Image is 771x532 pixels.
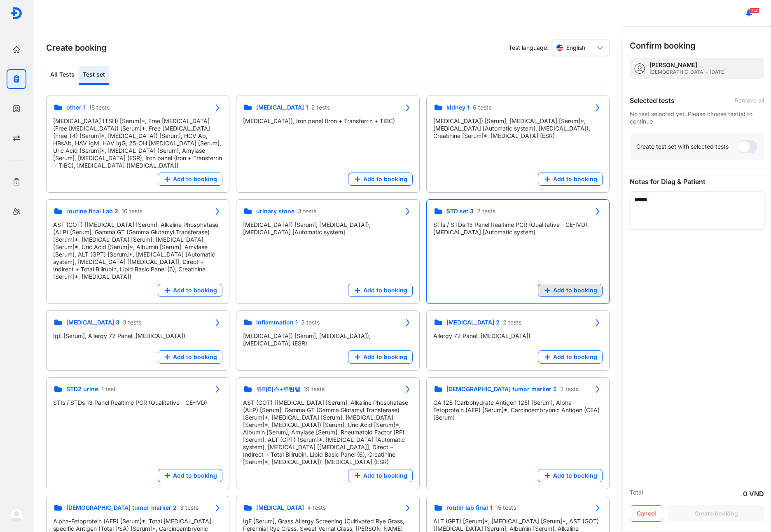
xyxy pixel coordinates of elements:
[538,350,603,364] button: Add to booking
[256,319,298,326] span: inflammation 1
[477,208,495,215] span: 2 tests
[243,117,412,125] div: [MEDICAL_DATA]), Iron panel (Iron + Transferrin + TIBC)
[158,469,222,482] button: Add to booking
[650,69,726,75] div: [DEMOGRAPHIC_DATA] - [DATE]
[158,350,222,364] button: Add to booking
[307,504,326,511] span: 4 tests
[66,319,119,326] span: [MEDICAL_DATA] 3
[348,173,413,186] button: Add to booking
[243,221,412,236] div: [MEDICAL_DATA]) [Serum], [MEDICAL_DATA]), [MEDICAL_DATA] [Automatic system]
[173,287,217,294] span: Add to booking
[630,489,643,499] div: Total
[473,104,491,111] span: 6 tests
[446,104,470,111] span: kidney 1
[495,504,516,511] span: 15 tests
[630,40,696,51] h3: Confirm booking
[538,284,603,297] button: Add to booking
[553,472,597,479] span: Add to booking
[433,332,603,340] div: Allergy 72 Panel, [MEDICAL_DATA])
[256,385,300,393] span: 류마티스+루틴랩
[509,40,610,56] div: Test language:
[363,175,407,183] span: Add to booking
[301,319,320,326] span: 3 tests
[630,96,675,105] div: Selected tests
[10,7,23,19] img: logo
[363,353,407,361] span: Add to booking
[560,385,579,393] span: 3 tests
[433,117,603,140] div: [MEDICAL_DATA]) [Serum], [MEDICAL_DATA] [Serum]*, [MEDICAL_DATA] [Automatic system], [MEDICAL_DAT...
[735,97,764,104] div: Remove all
[256,104,308,111] span: [MEDICAL_DATA] 1
[538,173,603,186] button: Add to booking
[433,221,603,236] div: STIs / STDs 13 Panel Realtime PCR (Qualitative - CE-IVD), [MEDICAL_DATA] [Automatic system]
[348,284,413,297] button: Add to booking
[668,505,764,522] button: Create booking
[553,287,597,294] span: Add to booking
[53,221,222,280] div: AST (GOT) [[MEDICAL_DATA] [Serum], Alkaline Phosphatase (ALP) [Serum], Gamma GT (Gamma Glutamyl T...
[243,332,412,347] div: [MEDICAL_DATA]) [Serum], [MEDICAL_DATA]), [MEDICAL_DATA] (ESR)
[363,287,407,294] span: Add to booking
[123,319,141,326] span: 3 tests
[53,117,222,169] div: [MEDICAL_DATA] (TSH) [Serum]*, Free [MEDICAL_DATA] (Free [MEDICAL_DATA]) [Serum]*, Free [MEDICAL_...
[158,284,222,297] button: Add to booking
[89,104,110,111] span: 15 tests
[256,208,294,215] span: urinary stone
[10,509,23,522] img: logo
[650,61,726,69] div: [PERSON_NAME]
[53,332,222,340] div: IgE [Serum], Allergy 72 Panel, [MEDICAL_DATA])
[243,399,412,466] div: AST (GOT) [[MEDICAL_DATA] [Serum], Alkaline Phosphatase (ALP) [Serum], Gamma GT (Gamma Glutamyl T...
[256,504,304,511] span: [MEDICAL_DATA]
[298,208,316,215] span: 3 tests
[553,353,597,361] span: Add to booking
[121,208,143,215] span: 16 tests
[173,175,217,183] span: Add to booking
[363,472,407,479] span: Add to booking
[101,385,116,393] span: 1 test
[750,8,759,14] span: 240
[446,208,474,215] span: STD set 3
[66,208,118,215] span: routine final Lab 2
[446,385,557,393] span: [DEMOGRAPHIC_DATA] tumor marker 2
[743,489,764,499] div: 0 VND
[630,505,663,522] button: Cancel
[348,350,413,364] button: Add to booking
[433,399,603,421] div: CA 125 (Carbohydrate Antigen 125) [Serum], Alpha-Fetoprotein (AFP) [Serum]*, Carcinoembryonic Ant...
[158,173,222,186] button: Add to booking
[503,319,521,326] span: 2 tests
[304,385,325,393] span: 19 tests
[636,143,729,150] div: Create test set with selected tests
[46,66,79,85] div: All Tests
[173,472,217,479] span: Add to booking
[180,504,199,511] span: 3 tests
[630,110,764,125] div: No test selected yet. Please choose test(s) to continue
[66,504,177,511] span: [DEMOGRAPHIC_DATA] tumor marker 2
[446,504,492,511] span: routin lab final 1
[348,469,413,482] button: Add to booking
[630,177,764,187] div: Notes for Diag & Patient
[446,319,500,326] span: [MEDICAL_DATA] 2
[66,104,86,111] span: other 1
[66,385,98,393] span: STD2 urine
[173,353,217,361] span: Add to booking
[553,175,597,183] span: Add to booking
[311,104,330,111] span: 2 tests
[538,469,603,482] button: Add to booking
[53,399,222,406] div: STIs / STDs 13 Panel Realtime PCR (Qualitative - CE-IVD)
[46,42,107,54] h3: Create booking
[566,44,585,51] span: English
[79,66,109,85] div: Test set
